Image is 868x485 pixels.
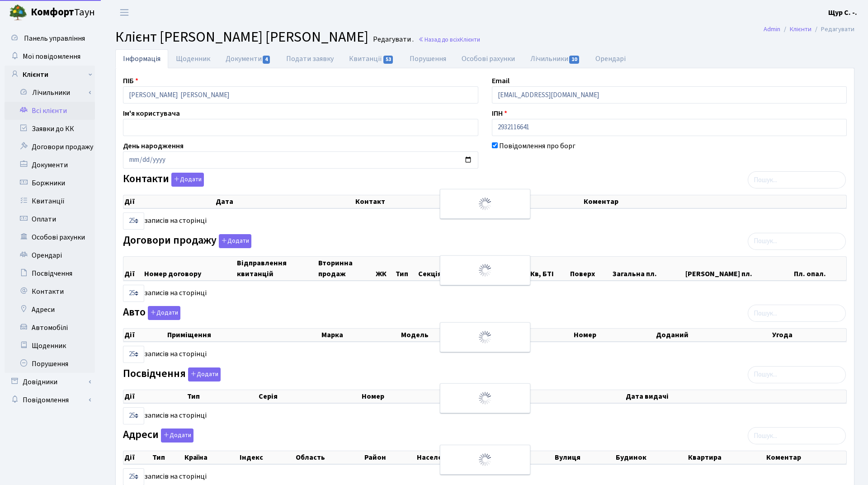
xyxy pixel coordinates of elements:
a: Заявки до КК [5,120,95,138]
a: Додати [186,366,221,381]
select: записів на сторінці [123,212,144,230]
th: Область [295,451,364,464]
th: Поверх [569,257,611,280]
input: Пошук... [748,427,846,444]
a: Боржники [5,174,95,192]
a: Додати [159,427,193,443]
th: [PERSON_NAME] пл. [684,257,793,280]
th: Квартира [687,451,765,464]
th: Дії [123,329,166,341]
a: Клієнти [5,66,95,84]
a: Щоденник [168,49,218,68]
th: Тип [186,390,258,403]
a: Лічильники [10,84,95,102]
img: Обробка... [478,452,492,467]
th: Дії [123,257,143,280]
img: logo.png [9,4,27,22]
select: записів на сторінці [123,407,144,424]
a: Панель управління [5,29,95,47]
th: Дії [123,451,151,464]
th: Тип [151,451,184,464]
th: Район [363,451,415,464]
label: ІПН [492,108,507,119]
label: Email [492,75,509,86]
th: Дата [215,195,355,208]
label: День народження [123,141,184,151]
span: Клієнт [PERSON_NAME] [PERSON_NAME] [115,27,368,47]
label: записів на сторінці [123,407,207,424]
a: Особові рахунки [454,49,523,68]
label: Договори продажу [123,234,251,248]
a: Додати [146,305,180,320]
a: Порушення [5,355,95,373]
a: Інформація [115,49,168,68]
th: Марка [321,329,400,341]
th: Вулиця [554,451,615,464]
a: Квитанції [341,49,401,68]
button: Посвідчення [188,367,221,381]
a: Подати заявку [278,49,341,68]
a: Додати [217,232,251,248]
button: Контакти [171,173,204,187]
a: Повідомлення [5,391,95,409]
b: Комфорт [31,5,74,19]
a: Щур С. -. [828,7,857,18]
th: Загальна пл. [612,257,684,280]
a: Контакти [5,283,95,301]
a: Всі клієнти [5,102,95,120]
th: Індекс [239,451,295,464]
a: Автомобілі [5,319,95,337]
th: Секція [417,257,457,280]
th: Номер [573,329,656,341]
a: Документи [5,156,95,174]
button: Адреси [161,428,193,443]
th: ЖК [375,257,395,280]
label: ПІБ [123,75,138,86]
th: Доданий [655,329,771,341]
a: Квитанції [5,192,95,210]
a: Документи [218,49,278,68]
a: Щоденник [5,337,95,355]
th: Приміщення [166,329,321,341]
a: Мої повідомлення [5,47,95,66]
th: Будинок [615,451,687,464]
nav: breadcrumb [750,20,868,39]
a: Договори продажу [5,138,95,156]
th: Контакт [354,195,582,208]
input: Пошук... [748,305,846,322]
a: Admin [764,24,780,34]
span: 4 [263,56,270,64]
input: Пошук... [748,233,846,250]
img: Обробка... [478,263,492,278]
th: Модель [400,329,500,341]
b: Щур С. -. [828,8,857,18]
a: Орендарі [588,49,633,68]
a: Орендарі [5,246,95,264]
th: Дії [123,195,215,208]
label: записів на сторінці [123,285,207,302]
th: Відправлення квитанцій [236,257,317,280]
th: Вторинна продаж [317,257,374,280]
span: 53 [383,56,393,64]
th: Видано [481,390,625,403]
a: Лічильники [523,49,588,68]
select: записів на сторінці [123,285,144,302]
label: Ім'я користувача [123,108,180,119]
th: Серія [258,390,361,403]
small: Редагувати . [371,35,414,44]
label: Авто [123,306,180,320]
img: Обробка... [478,391,492,405]
input: Пошук... [748,366,846,383]
a: Додати [169,171,204,187]
select: записів на сторінці [123,346,144,363]
span: Клієнти [460,35,480,44]
li: Редагувати [811,24,854,34]
th: Дата видачі [625,390,846,403]
img: Обробка... [478,330,492,344]
th: Тип [395,257,418,280]
span: 10 [569,56,579,64]
a: Порушення [402,49,454,68]
th: Номер договору [143,257,236,280]
span: Таун [31,5,95,20]
th: Колір [500,329,573,341]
